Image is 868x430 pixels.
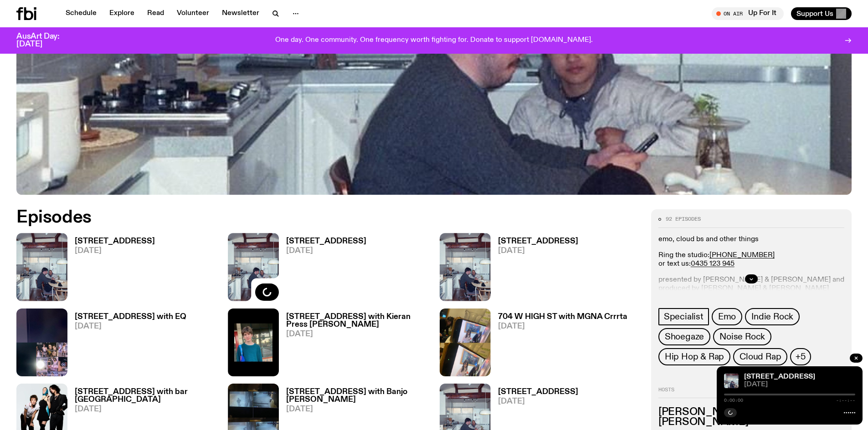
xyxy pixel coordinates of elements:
[658,407,844,417] h3: [PERSON_NAME]
[75,405,217,413] span: [DATE]
[796,352,806,362] span: +5
[658,308,709,325] a: Specialist
[286,313,428,329] h3: [STREET_ADDRESS] with Kieran Press [PERSON_NAME]
[286,388,428,404] h3: [STREET_ADDRESS] with Banjo [PERSON_NAME]
[713,328,771,345] a: Noise Rock
[744,381,855,388] span: [DATE]
[658,348,730,365] a: Hip Hop & Rap
[491,238,578,301] a: [STREET_ADDRESS][DATE]
[16,209,570,226] h2: Episodes
[740,352,781,362] span: Cloud Rap
[67,313,186,376] a: [STREET_ADDRESS] with EQ[DATE]
[491,313,627,376] a: 704 W HIGH ST with MGNA Crrrta[DATE]
[498,398,578,405] span: [DATE]
[75,247,155,255] span: [DATE]
[712,308,742,325] a: Emo
[709,252,775,259] a: [PHONE_NUMBER]
[279,313,428,376] a: [STREET_ADDRESS] with Kieran Press [PERSON_NAME][DATE]
[658,328,710,345] a: Shoegaze
[724,398,743,403] span: 0:00:00
[104,7,140,20] a: Explore
[665,352,724,362] span: Hip Hop & Rap
[171,7,215,20] a: Volunteer
[286,405,428,413] span: [DATE]
[724,374,739,388] img: Pat sits at a dining table with his profile facing the camera. Rhea sits to his left facing the c...
[75,323,186,330] span: [DATE]
[275,36,593,45] p: One day. One community. One frequency worth fighting for. Donate to support [DOMAIN_NAME].
[75,388,217,404] h3: [STREET_ADDRESS] with bar [GEOGRAPHIC_DATA]
[745,308,800,325] a: Indie Rock
[658,387,844,398] h2: Hosts
[498,247,578,255] span: [DATE]
[16,233,67,301] img: Pat sits at a dining table with his profile facing the camera. Rhea sits to his left facing the c...
[75,238,155,245] h3: [STREET_ADDRESS]
[796,10,833,18] span: Support Us
[658,251,844,268] p: Ring the studio: or text us:
[791,7,852,20] button: Support Us
[733,348,787,365] a: Cloud Rap
[664,312,704,322] span: Specialist
[286,330,428,338] span: [DATE]
[658,417,844,427] h3: [PERSON_NAME]
[142,7,169,20] a: Read
[67,238,155,301] a: [STREET_ADDRESS][DATE]
[440,309,491,376] img: Artist MGNA Crrrta
[691,260,734,268] a: 0435 123 945
[498,323,627,330] span: [DATE]
[279,238,366,301] a: [STREET_ADDRESS][DATE]
[498,238,578,245] h3: [STREET_ADDRESS]
[751,312,793,322] span: Indie Rock
[790,348,811,365] button: +5
[665,332,704,342] span: Shoegaze
[744,373,815,380] a: [STREET_ADDRESS]
[216,7,265,20] a: Newsletter
[712,7,784,20] button: On AirUp For It
[75,313,186,321] h3: [STREET_ADDRESS] with EQ
[498,388,578,396] h3: [STREET_ADDRESS]
[718,312,736,322] span: Emo
[16,33,75,48] h3: AusArt Day: [DATE]
[60,7,102,20] a: Schedule
[498,313,627,321] h3: 704 W HIGH ST with MGNA Crrrta
[286,247,366,255] span: [DATE]
[440,233,491,301] img: Pat sits at a dining table with his profile facing the camera. Rhea sits to his left facing the c...
[836,398,855,403] span: -:--:--
[286,238,366,245] h3: [STREET_ADDRESS]
[719,332,765,342] span: Noise Rock
[658,235,844,244] p: emo, cloud bs and other things
[666,217,701,222] span: 92 episodes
